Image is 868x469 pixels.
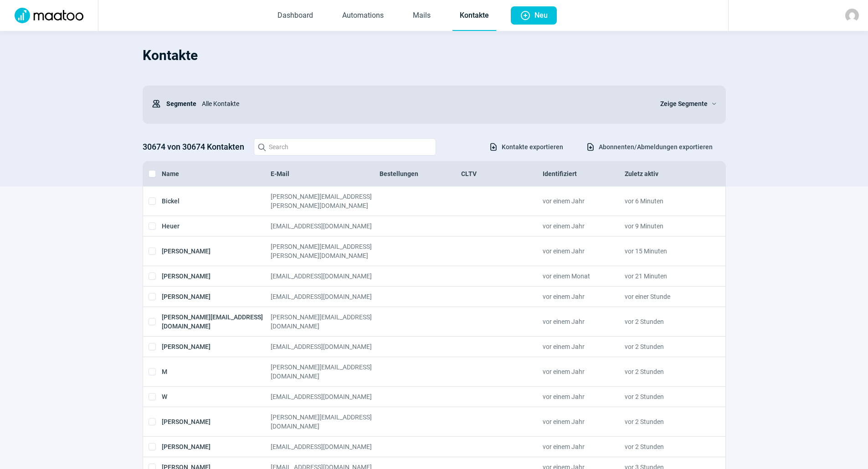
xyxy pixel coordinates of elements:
img: avatar [845,9,859,22]
div: vor 21 Minuten [625,272,706,281]
div: [PERSON_NAME][EMAIL_ADDRESS][DOMAIN_NAME] [162,313,271,331]
div: [PERSON_NAME] [162,292,271,301]
span: Zeige Segmente [660,98,708,109]
div: [PERSON_NAME][EMAIL_ADDRESS][DOMAIN_NAME] [271,313,380,331]
div: vor 2 Stunden [625,363,706,381]
div: vor einem Monat [543,272,624,281]
div: [PERSON_NAME] [162,442,271,451]
input: Search [254,138,436,156]
div: Heuer [162,222,271,231]
span: Abonnenten/Abmeldungen exportieren [599,140,713,154]
div: vor 9 Minuten [625,222,706,231]
div: [PERSON_NAME] [162,242,271,260]
img: Logo [9,8,89,23]
div: [PERSON_NAME][EMAIL_ADDRESS][DOMAIN_NAME] [271,363,380,381]
div: W [162,392,271,401]
div: vor einem Jahr [543,192,624,210]
div: Zuletz aktiv [625,169,706,178]
div: [PERSON_NAME][EMAIL_ADDRESS][PERSON_NAME][DOMAIN_NAME] [271,192,380,210]
span: Kontakte exportieren [502,140,563,154]
div: Identifiziert [543,169,624,178]
div: vor 2 Stunden [625,392,706,401]
div: CLTV [461,169,543,178]
div: [PERSON_NAME] [162,272,271,281]
div: vor einem Jahr [543,413,624,431]
div: Bestellungen [380,169,461,178]
div: vor einem Jahr [543,292,624,301]
a: Dashboard [270,1,320,31]
a: Kontakte [452,1,496,31]
div: vor einem Jahr [543,242,624,260]
div: vor einem Jahr [543,342,624,351]
div: vor einer Stunde [625,292,706,301]
div: Bickel [162,192,271,210]
div: [PERSON_NAME][EMAIL_ADDRESS][PERSON_NAME][DOMAIN_NAME] [271,242,380,260]
div: vor einem Jahr [543,392,624,401]
div: vor einem Jahr [543,313,624,331]
div: vor 15 Minuten [625,242,706,260]
div: [EMAIL_ADDRESS][DOMAIN_NAME] [271,292,380,301]
div: vor 2 Stunden [625,442,706,451]
button: Kontakte exportieren [479,139,573,155]
h3: 30674 von 30674 Kontakten [143,140,245,154]
button: Abonnenten/Abmeldungen exportieren [576,139,722,155]
div: vor einem Jahr [543,363,624,381]
div: [PERSON_NAME][EMAIL_ADDRESS][DOMAIN_NAME] [271,413,380,431]
div: [EMAIL_ADDRESS][DOMAIN_NAME] [271,442,380,451]
div: E-Mail [271,169,380,178]
div: M [162,363,271,381]
div: Name [162,169,271,178]
div: [EMAIL_ADDRESS][DOMAIN_NAME] [271,392,380,401]
div: vor 2 Stunden [625,342,706,351]
div: [EMAIL_ADDRESS][DOMAIN_NAME] [271,222,380,231]
div: vor 2 Stunden [625,413,706,431]
a: Automations [335,1,391,31]
button: Neu [511,6,557,25]
div: Alle Kontakte [196,95,649,113]
div: [PERSON_NAME] [162,413,271,431]
span: Neu [534,6,548,25]
div: vor 6 Minuten [625,192,706,210]
div: Segmente [152,95,196,113]
div: vor einem Jahr [543,442,624,451]
h1: Kontakte [143,40,726,71]
a: Mails [406,1,438,31]
div: [EMAIL_ADDRESS][DOMAIN_NAME] [271,342,380,351]
div: vor einem Jahr [543,222,624,231]
div: [PERSON_NAME] [162,342,271,351]
div: [EMAIL_ADDRESS][DOMAIN_NAME] [271,272,380,281]
div: vor 2 Stunden [625,313,706,331]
